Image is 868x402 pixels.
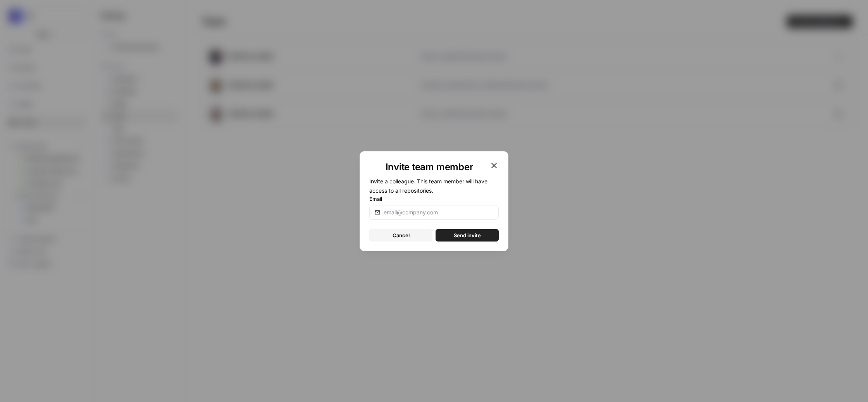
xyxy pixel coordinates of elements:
[369,178,487,194] span: Invite a colleague. This team member will have access to all repositories.
[436,229,499,242] button: Send invite
[393,231,410,239] span: Cancel
[369,195,499,203] label: Email
[454,231,481,239] span: Send invite
[369,161,489,173] h1: Invite team member
[384,209,494,216] input: email@company.com
[369,229,432,242] button: Cancel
